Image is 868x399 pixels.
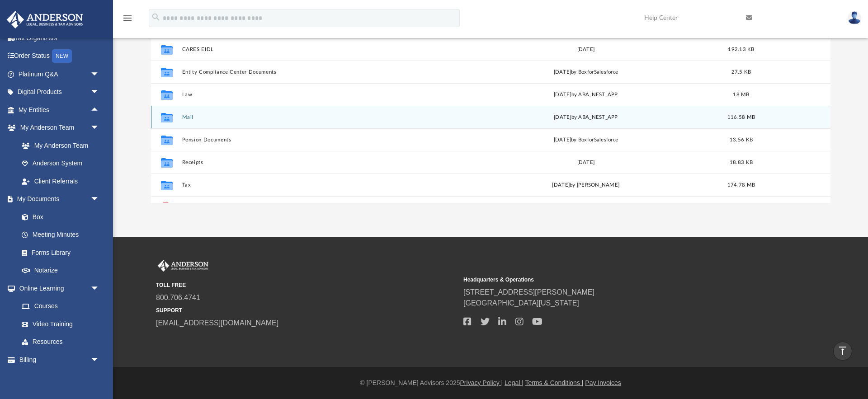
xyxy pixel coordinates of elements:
i: search [151,12,161,22]
a: Privacy Policy | [460,379,503,386]
span: arrow_drop_down [90,119,108,137]
img: User Pic [848,11,861,24]
a: 800.706.4741 [156,294,200,301]
span: arrow_drop_down [90,351,108,369]
a: menu [122,17,133,23]
div: [DATE] by BoxforSalesforce [453,68,719,76]
span: 18 MB [733,92,749,97]
span: 27.5 KB [731,70,751,75]
a: Box [13,208,104,226]
a: Resources [13,333,108,351]
button: Pension Documents [182,137,448,143]
a: Video Training [13,315,104,333]
button: CARES EIDL [182,47,448,52]
a: My Entitiesarrow_drop_up [6,101,113,119]
a: [EMAIL_ADDRESS][DOMAIN_NAME] [156,319,278,327]
a: Events Calendar [6,369,113,387]
span: arrow_drop_down [90,279,108,298]
span: arrow_drop_down [90,83,108,102]
small: SUPPORT [156,306,457,315]
span: arrow_drop_down [90,190,108,209]
div: [DATE] by ABA_NEST_APP [453,91,719,99]
button: Law [182,92,448,98]
a: Digital Productsarrow_drop_down [6,83,113,101]
a: Courses [13,297,108,315]
a: Legal | [505,379,524,386]
a: vertical_align_top [833,342,852,361]
button: Entity Compliance Center Documents [182,69,448,75]
span: 18.83 KB [729,160,752,165]
a: Online Learningarrow_drop_down [6,279,108,297]
div: [DATE] by BoxforSalesforce [453,136,719,144]
span: 116.58 MB [727,115,755,120]
div: [DATE] by [PERSON_NAME] [453,181,719,189]
img: Anderson Advisors Platinum Portal [4,11,86,28]
a: Pay Invoices [585,379,621,386]
a: Terms & Conditions | [525,379,584,386]
a: Billingarrow_drop_down [6,351,113,369]
a: My Anderson Teamarrow_drop_down [6,119,108,137]
a: My Documentsarrow_drop_down [6,190,108,208]
small: Headquarters & Operations [463,276,764,284]
button: Mail [182,114,448,120]
div: [DATE] [453,46,719,54]
span: 174.78 MB [727,183,755,188]
span: arrow_drop_up [90,101,108,119]
div: [DATE] [453,159,719,167]
a: Platinum Q&Aarrow_drop_down [6,65,113,83]
span: 192.13 KB [728,47,754,52]
a: Order StatusNEW [6,47,113,66]
i: menu [122,13,133,23]
i: vertical_align_top [837,345,848,356]
small: TOLL FREE [156,281,457,289]
button: Tax [182,182,448,188]
a: Client Referrals [13,172,108,190]
img: Anderson Advisors Platinum Portal [156,260,210,272]
div: NEW [52,49,72,63]
a: Anderson System [13,155,108,173]
div: grid [151,15,830,202]
a: [GEOGRAPHIC_DATA][US_STATE] [463,299,579,307]
span: arrow_drop_down [90,65,108,84]
a: My Anderson Team [13,136,104,155]
div: by ABA_NEST_APP [453,113,719,122]
a: Notarize [13,262,108,280]
a: Meeting Minutes [13,226,108,244]
div: © [PERSON_NAME] Advisors 2025 [113,378,868,388]
a: [STREET_ADDRESS][PERSON_NAME] [463,288,594,296]
span: 13.56 KB [729,137,752,142]
span: [DATE] [554,115,571,120]
button: Receipts [182,160,448,165]
a: Forms Library [13,244,104,262]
